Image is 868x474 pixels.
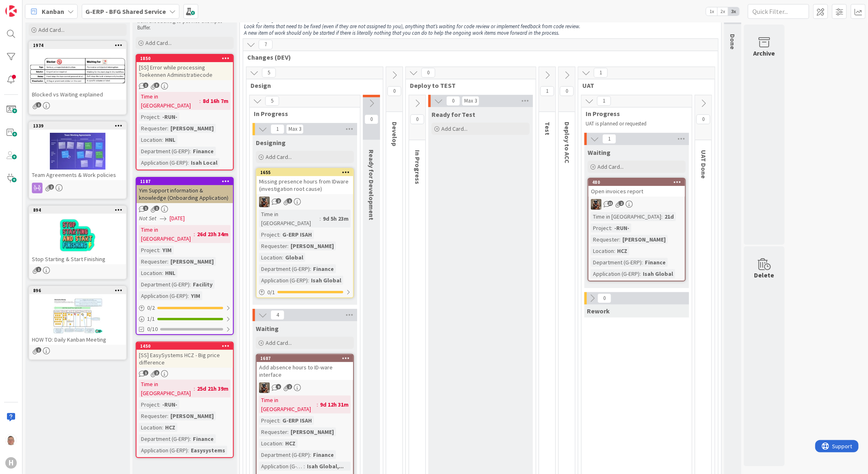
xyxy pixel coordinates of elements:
[367,150,376,220] span: Ready for Development
[195,230,230,239] div: 26d 23h 34m
[259,241,287,250] div: Requester
[592,179,685,185] div: 480
[266,339,292,347] span: Add Card...
[139,215,157,222] i: Not Set
[140,179,233,184] div: 1187
[432,110,475,118] span: Ready for Test
[257,355,353,362] div: 1687
[591,212,661,221] div: Time in [GEOGRAPHIC_DATA]
[586,121,682,127] p: UAT is planned or requested
[289,127,301,131] div: Max 3
[259,382,270,393] img: VK
[259,264,310,273] div: Department (G-ERP)
[136,342,233,368] div: 1450[SS] EasySystems HCZ - Big price difference
[588,199,685,210] div: VK
[282,253,283,262] span: :
[594,68,608,78] span: 1
[611,224,612,233] span: :
[304,462,305,471] span: :
[588,186,685,197] div: Open invoices report
[276,384,281,389] span: 9
[754,48,775,58] div: Archive
[33,42,126,48] div: 1974
[602,134,616,144] span: 1
[170,214,185,223] span: [DATE]
[282,439,283,448] span: :
[280,416,314,425] div: G-ERP ISAH
[642,258,643,267] span: :
[619,235,620,244] span: :
[308,276,309,285] span: :
[139,135,162,144] div: Location
[190,147,191,156] span: :
[139,124,167,133] div: Requester
[201,96,230,105] div: 8d 16h 7m
[289,427,336,436] div: [PERSON_NAME]
[163,423,177,432] div: HCZ
[143,370,148,376] span: 1
[615,246,629,255] div: HCZ
[160,400,179,409] div: -RUN-
[305,462,346,471] div: Isah Global,...
[136,62,233,80] div: [SS] Error while processing Toekennen Administratiecode
[410,114,424,124] span: 0
[162,268,163,277] span: :
[257,197,353,207] div: VK
[191,147,216,156] div: Finance
[643,258,668,267] div: Finance
[195,384,230,393] div: 25d 21h 39m
[266,153,292,161] span: Add Card...
[256,139,286,147] span: Designing
[608,201,613,206] span: 13
[287,198,292,203] span: 1
[244,23,580,30] em: Look for items that need to be fixed (even if they are not assigned to you), anything that’s wait...
[190,280,191,289] span: :
[139,257,167,266] div: Requester
[259,439,282,448] div: Location
[162,423,163,432] span: :
[754,270,774,280] div: Delete
[36,102,41,107] span: 1
[262,68,276,78] span: 5
[29,206,127,279] a: 894Stop Starting & Start Finishing
[29,334,126,345] div: HOW TO: Daily Kanban Meeting
[265,96,279,106] span: 5
[29,41,127,115] a: 1974Blocked vs Waiting explained
[29,122,126,180] div: 1339Team Agreements & Work policies
[5,434,17,446] img: lD
[279,230,280,239] span: :
[143,206,148,211] span: 1
[588,179,685,197] div: 480Open invoices report
[441,125,468,132] span: Add Card...
[191,434,216,443] div: Finance
[620,235,668,244] div: [PERSON_NAME]
[159,246,160,255] span: :
[168,124,216,133] div: [PERSON_NAME]
[279,416,280,425] span: :
[33,288,126,293] div: 896
[29,287,126,345] div: 896HOW TO: Daily Kanban Meeting
[29,206,126,264] div: 894Stop Starting & Start Finishing
[259,40,273,49] span: 7
[256,168,354,298] a: 1655Missing presence hours from IDware (investigation root cause)VKTime in [GEOGRAPHIC_DATA]:9d 5...
[147,315,155,323] span: 1 / 1
[287,384,292,389] span: 2
[159,400,160,409] span: :
[136,314,233,324] div: 1/1
[160,112,179,121] div: -RUN-
[139,280,190,289] div: Department (G-ERP)
[147,325,158,333] span: 0/10
[287,241,289,250] span: :
[591,235,619,244] div: Requester
[199,96,201,105] span: :
[260,355,353,361] div: 1687
[257,355,353,380] div: 1687Add absence hours to ID-ware interface
[317,400,318,409] span: :
[194,384,195,393] span: :
[191,280,215,289] div: Facility
[641,269,675,278] div: Isah Global
[29,206,126,214] div: 894
[321,214,351,223] div: 9d 5h 23m
[259,396,317,414] div: Time in [GEOGRAPHIC_DATA]
[136,178,233,185] div: 1187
